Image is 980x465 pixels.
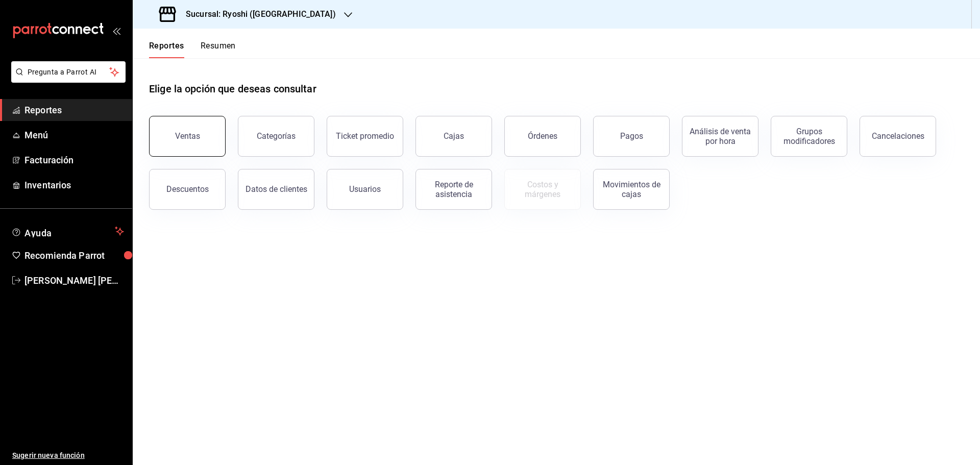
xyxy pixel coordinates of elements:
[593,169,670,210] button: Movimientos de cajas
[415,116,492,157] button: Cajas
[682,116,758,157] button: Análisis de venta por hora
[444,131,464,141] div: Cajas
[528,131,557,141] div: Órdenes
[166,184,209,194] div: Descuentos
[872,131,924,141] div: Cancelaciones
[149,169,226,210] button: Descuentos
[24,153,124,167] span: Facturación
[504,169,581,210] button: Contrata inventarios para ver este reporte
[24,274,124,287] span: [PERSON_NAME] [PERSON_NAME]
[777,127,841,146] div: Grupos modificadores
[24,128,124,142] span: Menú
[257,131,296,141] div: Categorías
[24,249,124,262] span: Recomienda Parrot
[11,61,126,83] button: Pregunta a Parrot AI
[24,225,111,237] span: Ayuda
[149,81,316,96] h1: Elige la opción que deseas consultar
[24,103,124,117] span: Reportes
[24,178,124,192] span: Inventarios
[415,169,492,210] button: Reporte de asistencia
[246,184,307,194] div: Datos de clientes
[327,116,403,157] button: Ticket promedio
[238,169,314,210] button: Datos de clientes
[112,27,120,35] button: open_drawer_menu
[336,131,394,141] div: Ticket promedio
[149,41,236,58] div: navigation tabs
[771,116,847,157] button: Grupos modificadores
[238,116,314,157] button: Categorías
[327,169,403,210] button: Usuarios
[689,127,752,146] div: Análisis de venta por hora
[178,8,336,20] h3: Sucursal: Ryoshi ([GEOGRAPHIC_DATA])
[593,116,670,157] button: Pagos
[149,116,226,157] button: Ventas
[504,116,581,157] button: Órdenes
[349,184,381,194] div: Usuarios
[149,41,184,58] button: Reportes
[12,450,124,461] span: Sugerir nueva función
[422,180,485,199] div: Reporte de asistencia
[7,74,126,85] a: Pregunta a Parrot AI
[511,180,574,199] div: Costos y márgenes
[600,180,663,199] div: Movimientos de cajas
[175,131,200,141] div: Ventas
[860,116,936,157] button: Cancelaciones
[28,67,110,78] span: Pregunta a Parrot AI
[620,131,643,141] div: Pagos
[201,41,236,58] button: Resumen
